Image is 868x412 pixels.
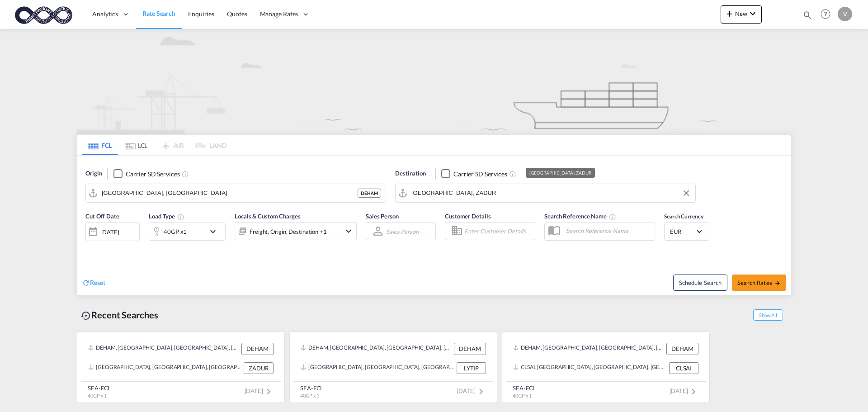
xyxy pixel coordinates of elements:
[464,224,532,238] input: Enter Customer Details
[679,186,693,200] button: Clear Input
[441,169,507,179] md-checkbox: Checkbox No Ink
[454,343,486,355] div: DEHAM
[802,10,812,24] div: icon-magnify
[688,386,699,397] md-icon: icon-chevron-right
[260,9,298,19] span: Manage Rates
[208,226,223,237] md-icon: icon-chevron-down
[509,170,516,178] md-icon: Unchecked: Search for CY (Container Yard) services for all selected carriers.Checked : Search for...
[457,362,486,374] div: LYTIP
[385,225,420,238] md-select: Sales Person
[529,168,591,178] div: [GEOGRAPHIC_DATA], ZADUR
[343,226,354,237] md-icon: icon-chevron-down
[838,7,852,21] div: V
[664,213,703,220] span: Search Currency
[77,156,791,295] div: Origin Checkbox No InkUnchecked: Search for CY (Container Yard) services for all selected carrier...
[82,135,118,155] md-tab-item: FCL
[82,278,105,288] div: icon-refreshReset
[263,386,274,397] md-icon: icon-chevron-right
[666,343,698,355] div: DEHAM
[245,387,274,394] span: [DATE]
[609,213,616,221] md-icon: Your search will be saved by the below given name
[77,331,285,403] recent-search-card: DEHAM, [GEOGRAPHIC_DATA], [GEOGRAPHIC_DATA], [GEOGRAPHIC_DATA], [GEOGRAPHIC_DATA] DEHAM[GEOGRAPHI...
[670,227,695,236] span: EUR
[182,170,189,178] md-icon: Unchecked: Search for CY (Container Yard) services for all selected carriers.Checked : Search for...
[235,213,301,220] span: Locals & Custom Charges
[82,135,226,155] md-pagination-wrapper: Use the left and right arrow keys to navigate between tabs
[88,393,107,398] span: 40GP x 1
[82,279,90,287] md-icon: icon-refresh
[411,186,691,200] input: Search by Port
[753,309,783,321] span: Show All
[747,8,758,19] md-icon: icon-chevron-down
[149,213,184,220] span: Load Type
[300,384,323,392] div: SEA-FCL
[77,305,162,325] div: Recent Searches
[366,213,399,220] span: Sales Person
[396,184,695,202] md-input-container: Durban, ZADUR
[724,8,735,19] md-icon: icon-plus 400-fg
[250,225,327,238] div: Freight Origin Destination Factory Stuffing
[513,384,536,392] div: SEA-FCL
[244,362,274,374] div: ZADUR
[102,186,358,200] input: Search by Port
[100,228,119,236] div: [DATE]
[85,213,119,220] span: Cut Off Date
[544,213,616,220] span: Search Reference Name
[673,275,727,291] button: Note: By default Schedule search will only considerorigin ports, destination ports and cut off da...
[724,10,758,17] span: New
[289,331,497,403] recent-search-card: DEHAM, [GEOGRAPHIC_DATA], [GEOGRAPHIC_DATA], [GEOGRAPHIC_DATA], [GEOGRAPHIC_DATA] DEHAM[GEOGRAPHI...
[445,213,491,220] span: Customer Details
[241,343,274,355] div: DEHAM
[395,169,426,178] span: Destination
[113,169,179,179] md-checkbox: Checkbox No Ink
[513,343,664,355] div: DEHAM, Hamburg, Germany, Western Europe, Europe
[177,213,184,221] md-icon: Select multiple loads to view rates
[453,170,507,179] div: Carrier SD Services
[561,224,655,237] input: Search Reference Name
[188,10,214,18] span: Enquiries
[774,280,781,286] md-icon: icon-arrow-right
[88,343,239,355] div: DEHAM, Hamburg, Germany, Western Europe, Europe
[669,225,704,238] md-select: Select Currency: € EUREuro
[88,384,111,392] div: SEA-FCL
[513,393,532,398] span: 40GP x 1
[77,29,791,134] img: new-FCL.png
[457,387,486,394] span: [DATE]
[142,9,175,17] span: Rate Search
[300,393,319,398] span: 40GP x 1
[164,225,187,238] div: 40GP x1
[85,222,140,241] div: [DATE]
[513,362,667,374] div: CLSAI, San Antonio, Chile, South America, Americas
[670,387,699,394] span: [DATE]
[358,189,381,198] div: DEHAM
[301,343,452,355] div: DEHAM, Hamburg, Germany, Western Europe, Europe
[301,362,454,374] div: LYTIP, Tripoli, Libya, Northern Africa, Africa
[80,310,91,321] md-icon: icon-backup-restore
[502,331,710,403] recent-search-card: DEHAM, [GEOGRAPHIC_DATA], [GEOGRAPHIC_DATA], [GEOGRAPHIC_DATA], [GEOGRAPHIC_DATA] DEHAMCLSAI, [GE...
[85,169,102,178] span: Origin
[90,279,105,286] span: Reset
[149,223,226,241] div: 40GP x1icon-chevron-down
[732,275,786,291] button: Search Ratesicon-arrow-right
[86,184,386,202] md-input-container: Hamburg, DEHAM
[476,386,486,397] md-icon: icon-chevron-right
[818,6,833,22] span: Help
[88,362,241,374] div: ZADUR, Durban, South Africa, Southern Africa, Africa
[92,9,118,19] span: Analytics
[227,10,247,18] span: Quotes
[85,240,92,252] md-datepicker: Select
[14,4,75,24] img: c818b980817911efbdc1a76df449e905.png
[118,135,154,155] md-tab-item: LCL
[721,5,762,24] button: icon-plus 400-fgNewicon-chevron-down
[235,222,357,240] div: Freight Origin Destination Factory Stuffingicon-chevron-down
[669,362,698,374] div: CLSAI
[737,279,781,286] span: Search Rates
[126,170,179,179] div: Carrier SD Services
[818,6,838,23] div: Help
[802,10,812,20] md-icon: icon-magnify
